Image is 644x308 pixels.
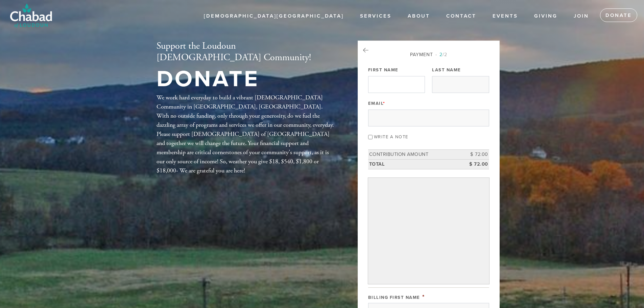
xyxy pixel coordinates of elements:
span: This field is required. [383,101,385,106]
label: Last Name [432,67,461,73]
h1: DONATE [157,68,336,90]
span: This field is required. [422,293,425,301]
span: 2 [439,52,443,57]
td: Total [368,159,459,169]
h2: Support the Loudoun [DEMOGRAPHIC_DATA] Community! [157,41,336,63]
a: Donate [600,8,637,22]
a: Contact [441,10,481,23]
label: Billing First Name [368,295,420,300]
label: Write a note [374,134,408,140]
iframe: Secure payment input frame [369,179,488,283]
div: We work hard everyday to build a vibrant [DEMOGRAPHIC_DATA] Community in [GEOGRAPHIC_DATA], [GEOG... [157,93,336,175]
a: Events [487,10,523,23]
label: First Name [368,67,399,73]
div: Payment [368,51,489,58]
td: Contribution Amount [368,150,459,160]
label: Email [368,100,385,106]
a: [DEMOGRAPHIC_DATA][GEOGRAPHIC_DATA] [199,10,349,23]
a: Giving [529,10,563,23]
a: About [403,10,435,23]
a: Services [355,10,397,23]
img: Artboard%202_0.png [10,3,52,28]
a: JOIN [569,10,594,23]
td: $ 72.00 [459,159,489,169]
td: $ 72.00 [459,150,489,160]
span: /2 [435,52,447,57]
